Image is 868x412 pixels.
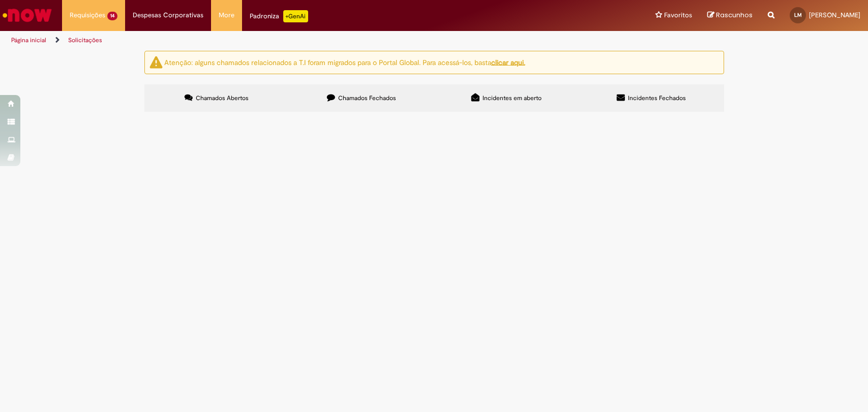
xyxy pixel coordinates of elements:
span: Despesas Corporativas [133,10,203,20]
span: [PERSON_NAME] [809,11,860,19]
span: Rascunhos [716,10,753,20]
span: Incidentes em aberto [483,94,542,102]
span: 14 [107,12,117,20]
a: Solicitações [68,36,102,44]
ul: Trilhas de página [8,31,571,50]
img: ServiceNow [1,5,53,25]
span: More [219,10,234,20]
span: Chamados Fechados [338,94,396,102]
span: Chamados Abertos [196,94,249,102]
span: LM [794,12,802,18]
p: +GenAi [283,10,308,22]
div: Padroniza [250,10,308,22]
a: Rascunhos [707,11,753,20]
span: Incidentes Fechados [628,94,686,102]
span: Favoritos [664,10,692,20]
span: Requisições [70,10,105,20]
ng-bind-html: Atenção: alguns chamados relacionados a T.I foram migrados para o Portal Global. Para acessá-los,... [164,57,525,67]
a: clicar aqui. [491,57,525,67]
a: Página inicial [11,36,46,44]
